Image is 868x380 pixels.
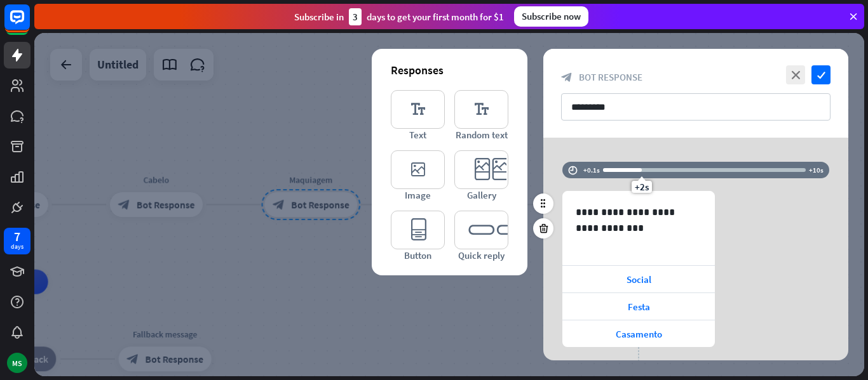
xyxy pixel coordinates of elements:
[616,328,662,340] span: Casamento
[635,181,649,193] span: +2s
[294,8,504,25] div: Subscribe in days to get your first month for $1
[561,72,573,83] i: block_bot_response
[4,228,31,254] a: 7 days
[628,301,650,313] span: Festa
[349,8,362,25] div: 3
[514,6,588,27] div: Subscribe now
[809,166,824,174] div: +10s
[14,231,20,242] div: 7
[11,242,24,251] div: days
[579,71,642,83] span: Bot Response
[786,65,805,84] i: close
[583,166,600,174] div: +0.1s
[568,166,578,174] i: time
[627,273,651,285] span: Social
[811,65,831,84] i: check
[7,353,27,373] div: MS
